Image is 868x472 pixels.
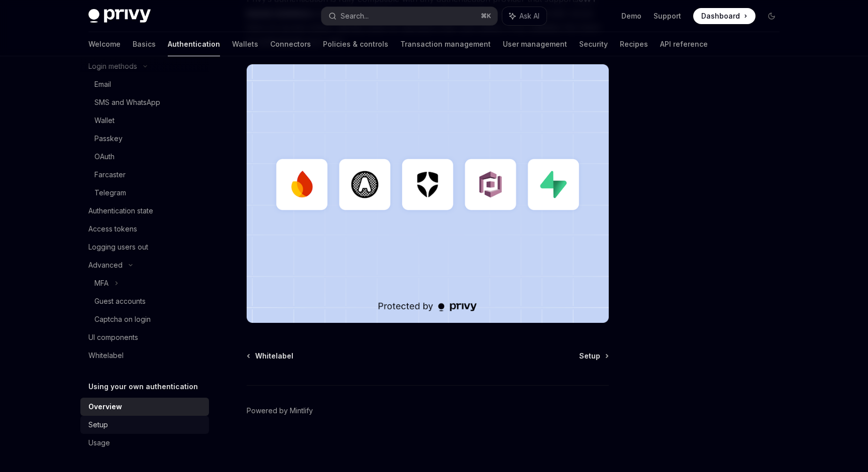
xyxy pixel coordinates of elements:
a: Support [654,11,681,21]
a: API reference [660,32,708,56]
a: Powered by Mintlify [247,406,313,416]
a: UI components [80,328,209,346]
a: OAuth [80,148,209,166]
a: Setup [579,351,608,361]
div: Search... [341,10,369,22]
div: Overview [88,401,122,413]
a: Email [80,75,209,93]
a: Passkey [80,130,209,148]
a: Recipes [620,32,648,56]
div: Advanced [88,259,123,271]
div: Farcaster [94,169,126,181]
a: Logging users out [80,238,209,256]
button: Toggle dark mode [764,8,780,24]
a: Basics [133,32,156,56]
div: Logging users out [88,241,148,253]
a: SMS and WhatsApp [80,93,209,111]
a: Captcha on login [80,310,209,328]
div: MFA [94,277,108,289]
button: Ask AI [502,7,547,25]
a: Authentication [168,32,220,56]
a: Overview [80,398,209,416]
a: Guest accounts [80,292,209,310]
span: ⌘ K [481,12,491,20]
span: Setup [579,351,600,361]
span: Ask AI [519,11,539,21]
a: Welcome [88,32,121,56]
a: Demo [621,11,641,21]
a: Access tokens [80,220,209,238]
div: Whitelabel [88,349,124,362]
a: Farcaster [80,166,209,184]
span: Dashboard [701,11,740,21]
a: Transaction management [400,32,491,56]
a: Security [579,32,608,56]
div: SMS and WhatsApp [94,96,160,108]
div: Authentication state [88,205,153,217]
a: Wallet [80,111,209,130]
a: Connectors [270,32,311,56]
a: Dashboard [693,8,755,24]
img: dark logo [88,9,151,23]
div: Email [94,78,111,90]
a: Policies & controls [323,32,388,56]
a: Whitelabel [248,351,293,361]
div: Usage [88,437,110,449]
a: Authentication state [80,202,209,220]
a: Whitelabel [80,346,209,365]
div: Captcha on login [94,313,151,325]
div: Wallet [94,114,115,127]
a: Setup [80,416,209,434]
div: Passkey [94,133,123,145]
a: Wallets [232,32,258,56]
div: Access tokens [88,223,137,235]
img: JWT-based auth splash [247,64,609,323]
span: Whitelabel [255,351,293,361]
div: Telegram [94,187,126,199]
div: UI components [88,331,138,343]
div: OAuth [94,151,115,163]
div: Setup [88,419,108,431]
div: Guest accounts [94,295,146,307]
a: User management [503,32,567,56]
h5: Using your own authentication [88,381,198,393]
button: Search...⌘K [321,7,497,25]
a: Telegram [80,184,209,202]
a: Usage [80,434,209,452]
